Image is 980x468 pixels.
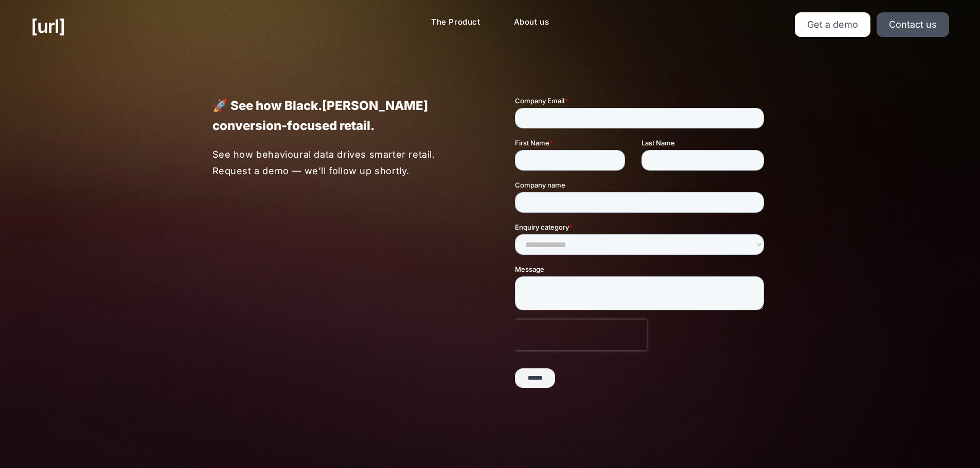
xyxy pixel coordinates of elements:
[795,12,870,37] a: Get a demo
[31,12,65,40] a: [URL]
[423,12,489,32] a: The Product
[515,96,768,406] iframe: Form 1
[212,146,466,179] p: See how behavioural data drives smarter retail. Request a demo — we’ll follow up shortly.
[877,12,949,37] a: Contact us
[506,12,558,32] a: About us
[212,96,466,136] p: 🚀 See how Black.[PERSON_NAME] conversion-focused retail.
